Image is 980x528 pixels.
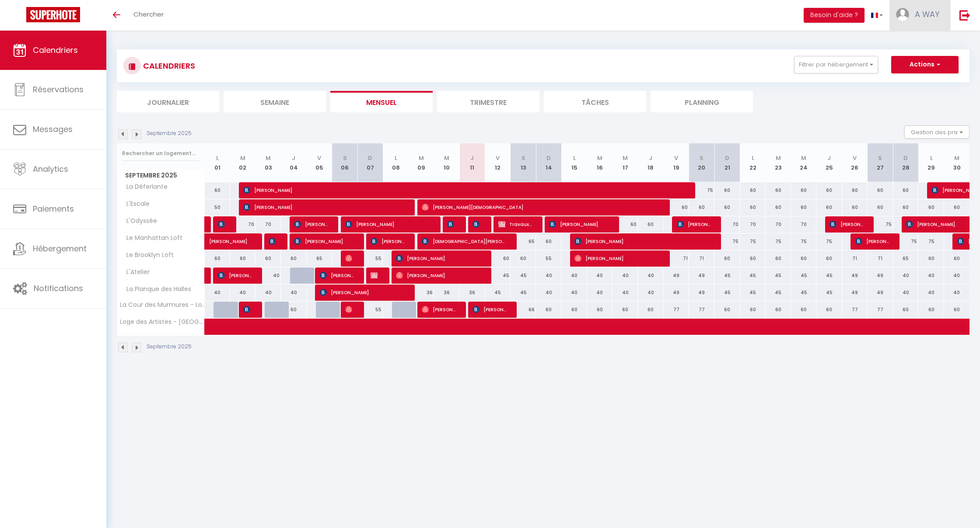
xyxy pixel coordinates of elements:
span: Calendriers [33,45,78,56]
div: 60 [638,216,663,233]
span: [PERSON_NAME] [422,301,455,318]
span: Notifications [34,283,83,294]
div: 60 [714,182,740,198]
div: 40 [255,267,281,284]
div: 65 [307,250,332,267]
div: 77 [868,302,893,318]
div: 49 [842,267,868,284]
span: [PERSON_NAME] [574,250,659,267]
th: 03 [255,143,281,182]
div: 60 [740,182,765,198]
div: 55 [357,302,383,318]
span: Chercher [133,10,164,19]
div: 40 [205,285,230,301]
div: 60 [842,199,868,215]
div: 71 [689,250,714,267]
span: Paiements [33,203,74,214]
div: 60 [714,199,740,215]
th: 17 [612,143,638,182]
span: [PERSON_NAME] [472,301,506,318]
div: 49 [868,285,893,301]
abbr: S [343,154,347,162]
div: 36 [459,285,485,301]
div: 45 [791,267,816,284]
th: 09 [409,143,434,182]
div: 45 [740,285,765,301]
div: 45 [816,285,842,301]
th: 23 [766,143,791,182]
input: Rechercher un logement... [122,146,199,161]
div: 40 [944,267,969,284]
div: 40 [893,285,918,301]
abbr: M [801,154,806,162]
div: 75 [714,233,740,250]
th: 26 [842,143,868,182]
div: 40 [638,285,663,301]
th: 06 [332,143,357,182]
span: [PERSON_NAME] [371,233,404,250]
span: [PERSON_NAME] [243,182,683,198]
abbr: V [317,154,321,162]
div: 40 [230,285,255,301]
th: 02 [230,143,255,182]
div: 60 [664,199,689,215]
div: 60 [714,250,740,267]
img: logout [959,10,970,21]
div: 70 [230,216,255,233]
div: 60 [281,250,306,267]
div: 45 [714,285,740,301]
div: 60 [766,302,791,318]
div: 60 [536,233,561,250]
div: 75 [740,233,765,250]
p: Septembre 2025 [147,129,192,138]
span: [PERSON_NAME] [549,216,608,233]
div: 55 [357,250,383,267]
th: 21 [714,143,740,182]
div: 36 [434,285,459,301]
img: ... [896,8,909,21]
a: [PERSON_NAME] [205,233,230,250]
abbr: V [674,154,678,162]
abbr: M [266,154,271,162]
div: 45 [511,285,536,301]
img: Super Booking [26,7,80,22]
div: 65 [893,250,918,267]
th: 10 [434,143,459,182]
div: 40 [638,267,663,284]
div: 60 [587,302,612,318]
span: [PERSON_NAME] [345,250,353,267]
div: 60 [893,199,918,215]
p: Septembre 2025 [147,343,192,351]
th: 08 [383,143,408,182]
div: 60 [689,199,714,215]
div: 45 [485,285,511,301]
abbr: M [776,154,781,162]
span: A WAY [915,9,939,20]
div: 55 [536,250,561,267]
div: 40 [561,267,587,284]
span: [PERSON_NAME] [294,216,328,233]
div: 40 [944,285,969,301]
div: 60 [638,302,663,318]
abbr: D [903,154,908,162]
div: 60 [281,302,306,318]
div: 70 [740,216,765,233]
span: [PERSON_NAME] [218,216,226,233]
div: 60 [918,302,944,318]
span: La Cour des Murmures - Logis central d'exception - [119,302,206,308]
div: 60 [230,250,255,267]
abbr: D [546,154,551,162]
span: [PERSON_NAME] [243,301,252,318]
div: 50 [205,199,230,215]
div: 60 [612,216,638,233]
li: Semaine [224,91,326,112]
div: 75 [868,216,893,233]
div: 60 [561,302,587,318]
abbr: L [216,154,219,162]
li: Tâches [544,91,646,112]
abbr: M [954,154,959,162]
th: 16 [587,143,612,182]
button: Besoin d'aide ? [804,8,864,23]
div: 60 [816,250,842,267]
div: 40 [587,285,612,301]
